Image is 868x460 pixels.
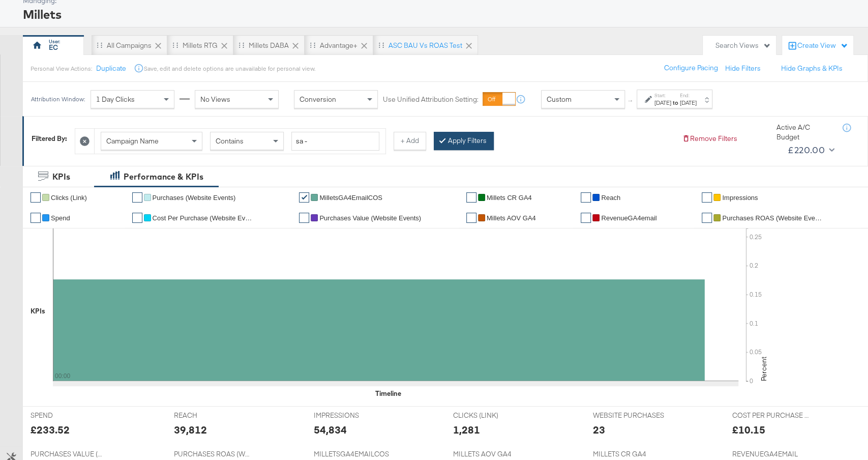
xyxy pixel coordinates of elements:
button: Hide Filters [725,64,761,73]
span: 1 Day Clicks [96,95,135,104]
span: PURCHASES VALUE (WEBSITE EVENTS) [31,449,107,459]
span: RevenueGA4email [601,214,656,222]
div: £10.15 [732,422,765,437]
button: Apply Filters [434,132,494,150]
a: ✔ [466,213,476,223]
div: 1,281 [453,422,480,437]
span: PURCHASES ROAS (WEBSITE EVENTS) [174,449,250,459]
span: Purchases ROAS (Website Events) [722,214,824,222]
div: Attribution Window: [31,96,85,103]
span: Cost Per Purchase (Website Events) [153,214,254,222]
div: Drag to reorder tab [238,42,244,48]
span: Purchases Value (Website Events) [319,214,421,222]
div: Search Views [715,41,771,50]
span: Millets AOV GA4 [487,214,536,222]
span: Custom [547,95,572,104]
span: SPEND [31,411,107,420]
div: Millets [23,6,855,23]
span: ↑ [626,99,636,103]
div: Drag to reorder tab [310,42,315,48]
div: Save, edit and delete options are unavailable for personal view. [144,65,315,73]
span: Spend [51,214,70,222]
div: Timeline [375,389,401,398]
div: ASC BAU vs ROAS test [388,41,462,50]
div: Personal View Actions: [31,65,92,73]
a: ✔ [299,213,309,223]
div: 23 [592,422,605,437]
a: ✔ [31,213,41,223]
span: MILLETS AOV GA4 [453,449,529,459]
div: EC [49,43,58,52]
button: + Add [394,132,426,150]
span: Contains [216,136,244,146]
div: KPIs [31,306,45,316]
div: Millets DABA [249,41,289,50]
input: Enter a search term [291,132,379,151]
a: ✔ [466,192,476,203]
div: 54,834 [314,422,347,437]
a: ✔ [31,192,41,203]
div: [DATE] [654,99,671,107]
button: Configure Pacing [657,59,725,77]
span: REACH [174,411,250,420]
span: Purchases (Website Events) [153,194,236,202]
button: Hide Graphs & KPIs [781,64,843,73]
label: End: [680,92,697,99]
span: Impressions [722,194,758,202]
div: KPIs [52,171,70,183]
div: Create View [797,41,848,51]
div: Millets RTG [183,41,218,50]
div: Performance & KPIs [124,171,203,183]
strong: to [671,99,680,106]
span: IMPRESSIONS [314,411,390,420]
div: Advantage+ [320,41,357,50]
a: ✔ [581,192,591,203]
span: Conversion [300,95,336,104]
span: CLICKS (LINK) [453,411,529,420]
div: 39,812 [174,422,207,437]
span: WEBSITE PURCHASES [592,411,669,420]
button: Remove Filters [682,134,737,143]
div: Filtered By: [32,134,67,143]
span: No Views [200,95,230,104]
div: Drag to reorder tab [97,42,102,48]
button: Duplicate [96,64,126,73]
span: MILLETS CR GA4 [592,449,669,459]
span: Campaign Name [106,136,159,146]
a: ✔ [581,213,591,223]
a: ✔ [132,213,142,223]
div: Drag to reorder tab [378,42,384,48]
text: Percent [759,357,768,381]
label: Start: [654,92,671,99]
span: Millets CR GA4 [487,194,532,202]
div: [DATE] [680,99,697,107]
div: Drag to reorder tab [172,42,178,48]
span: REVENUEGA4EMAIL [732,449,809,459]
a: ✔ [702,192,712,203]
span: Reach [601,194,620,202]
span: COST PER PURCHASE (WEBSITE EVENTS) [732,411,809,420]
span: MilletsGA4EmailCOS [319,194,382,202]
div: £233.52 [31,422,70,437]
label: Use Unified Attribution Setting: [383,95,478,104]
div: All Campaigns [107,41,152,50]
a: ✔ [132,192,142,203]
div: £220.00 [788,142,825,158]
div: Active A/C Budget [776,123,832,141]
span: MILLETSGA4EMAILCOS [314,449,390,459]
a: ✔ [299,192,309,203]
button: £220.00 [784,142,836,158]
a: ✔ [702,213,712,223]
span: Clicks (Link) [51,194,87,202]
